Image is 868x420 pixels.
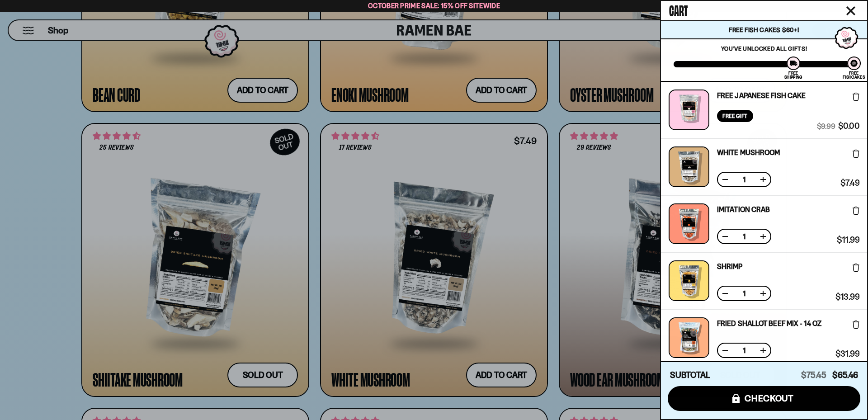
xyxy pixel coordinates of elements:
[668,386,860,411] button: checkout
[670,371,710,380] h4: Subtotal
[717,320,821,327] a: Fried Shallot Beef Mix - 14 OZ
[840,179,859,187] span: $7.49
[717,206,770,213] a: Imitation Crab
[674,45,854,52] p: You've unlocked all gifts!
[717,92,806,99] a: Free Japanese Fish Cake
[737,176,751,183] span: 1
[835,293,859,301] span: $13.99
[745,393,794,403] span: checkout
[737,233,751,240] span: 1
[717,149,780,156] a: White Mushroom
[669,0,688,19] span: Cart
[835,350,859,358] span: $31.99
[784,71,802,79] div: Free Shipping
[832,370,858,380] span: $65.46
[843,71,865,79] div: Free Fishcakes
[717,263,743,270] a: Shrimp
[717,110,753,122] div: Free Gift
[737,347,751,354] span: 1
[844,4,858,18] button: Close cart
[737,290,751,297] span: 1
[368,1,500,10] span: October Prime Sale: 15% off Sitewide
[817,122,835,130] span: $9.99
[837,236,859,244] span: $11.99
[838,122,859,130] span: $0.00
[729,26,799,34] span: Free Fish Cakes $60+!
[801,370,826,380] span: $75.45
